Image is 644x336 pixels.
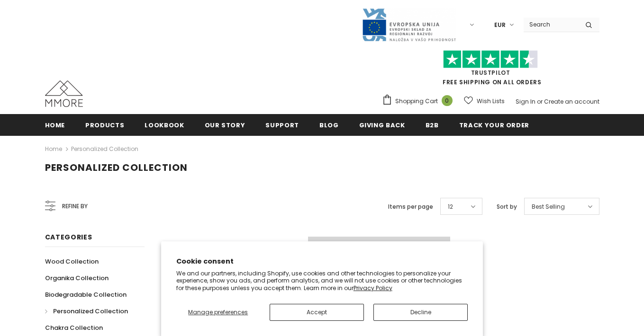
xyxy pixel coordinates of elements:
[45,143,62,155] a: Home
[45,253,99,270] a: Wood Collection
[45,323,103,332] span: Chakra Collection
[516,97,535,106] a: Sign In
[442,95,453,106] span: 0
[62,201,88,212] span: Refine by
[426,114,439,135] a: B2B
[464,93,505,109] a: Wish Lists
[382,94,457,108] a: Shopping Cart 0
[443,50,538,69] img: Trust Pilot Stars
[359,114,405,135] a: Giving back
[265,114,299,135] a: support
[426,121,439,130] span: B2B
[45,257,99,266] span: Wood Collection
[176,270,468,292] p: We and our partners, including Shopify, use cookies and other technologies to personalize your ex...
[395,97,438,106] span: Shopping Cart
[362,8,456,42] img: Javni Razpis
[45,270,109,286] a: Organika Collection
[45,232,92,242] span: Categories
[45,80,83,107] img: MMORE Cases
[45,121,65,130] span: Home
[53,307,128,316] span: Personalized Collection
[382,54,599,86] span: FREE SHIPPING ON ALL ORDERS
[205,121,245,130] span: Our Story
[45,161,188,174] span: Personalized Collection
[494,20,506,30] span: EUR
[45,319,103,336] a: Chakra Collection
[537,97,543,106] span: or
[85,114,124,135] a: Products
[459,121,529,130] span: Track your order
[145,114,184,135] a: Lookbook
[471,69,510,77] a: Trustpilot
[319,121,339,130] span: Blog
[477,97,505,106] span: Wish Lists
[532,202,565,212] span: Best Selling
[45,303,128,319] a: Personalized Collection
[176,256,468,266] h2: Cookie consent
[388,202,433,212] label: Items per page
[45,274,109,283] span: Organika Collection
[544,97,599,106] a: Create an account
[354,284,392,292] a: Privacy Policy
[145,121,184,130] span: Lookbook
[270,304,364,321] button: Accept
[85,121,124,130] span: Products
[45,286,127,303] a: Biodegradable Collection
[176,304,260,321] button: Manage preferences
[459,114,529,135] a: Track your order
[71,145,138,153] a: Personalized Collection
[319,114,339,135] a: Blog
[188,308,248,316] span: Manage preferences
[359,121,405,130] span: Giving back
[45,290,127,299] span: Biodegradable Collection
[448,202,453,212] span: 12
[524,18,578,31] input: Search Site
[205,114,245,135] a: Our Story
[265,121,299,130] span: support
[362,20,456,28] a: Javni Razpis
[373,304,468,321] button: Decline
[45,114,65,135] a: Home
[497,202,517,212] label: Sort by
